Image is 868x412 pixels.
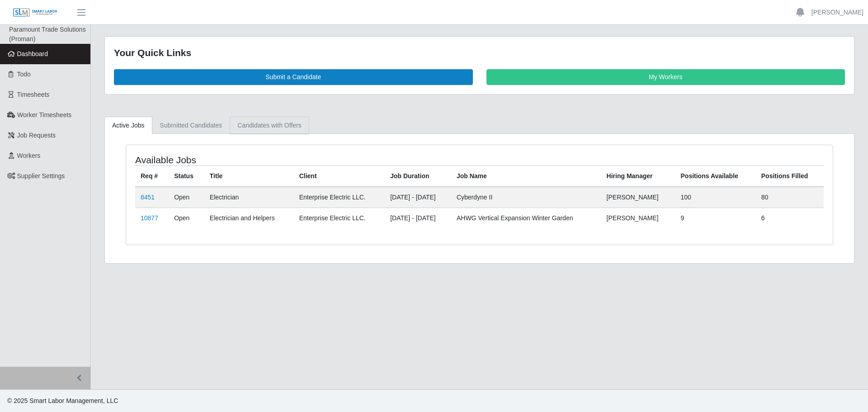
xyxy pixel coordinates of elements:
[9,26,86,43] span: Paramount Trade Solutions (Proman)
[756,166,824,187] th: Positions Filled
[601,166,675,187] th: Hiring Manager
[486,69,845,85] a: My Workers
[141,194,155,201] a: 8451
[451,187,601,208] td: Cyberdyne II
[294,208,385,228] td: Enterprise Electric LLC.
[385,208,451,228] td: [DATE] - [DATE]
[114,46,845,60] div: Your Quick Links
[135,154,414,166] h4: Available Jobs
[204,166,294,187] th: Title
[17,172,65,180] span: Supplier Settings
[17,50,48,57] span: Dashboard
[169,187,204,208] td: Open
[169,208,204,228] td: Open
[451,208,601,228] td: AHWG Vertical Expansion Winter Garden
[294,166,385,187] th: Client
[756,208,824,228] td: 6
[385,166,451,187] th: Job Duration
[114,69,473,85] a: Submit a Candidate
[756,187,824,208] td: 80
[17,91,50,98] span: Timesheets
[104,117,152,134] a: Active Jobs
[141,214,158,222] a: 10877
[152,117,230,134] a: Submitted Candidates
[17,132,56,139] span: Job Requests
[675,166,756,187] th: Positions Available
[451,166,601,187] th: Job Name
[204,187,294,208] td: Electrician
[675,187,756,208] td: 100
[17,111,71,118] span: Worker Timesheets
[17,152,41,159] span: Workers
[230,117,309,134] a: Candidates with Offers
[601,187,675,208] td: [PERSON_NAME]
[135,166,169,187] th: Req #
[385,187,451,208] td: [DATE] - [DATE]
[294,187,385,208] td: Enterprise Electric LLC.
[601,208,675,228] td: [PERSON_NAME]
[675,208,756,228] td: 9
[17,71,31,78] span: Todo
[204,208,294,228] td: Electrician and Helpers
[811,8,863,17] a: [PERSON_NAME]
[7,397,118,404] span: © 2025 Smart Labor Management, LLC
[13,8,58,18] img: SLM Logo
[169,166,204,187] th: Status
